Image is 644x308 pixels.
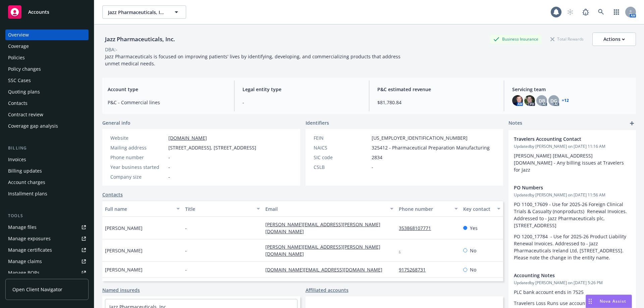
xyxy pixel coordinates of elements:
img: photo [512,95,523,106]
div: Coverage gap analysis [8,121,58,131]
a: Contacts [102,191,123,198]
span: P&C estimated revenue [377,86,496,93]
div: Phone number [110,154,166,161]
span: Accounts [28,9,49,15]
span: Updated by [PERSON_NAME] on [DATE] 11:16 AM [514,143,631,149]
div: PO NumbersUpdatedby [PERSON_NAME] on [DATE] 11:56 AMPO 1100_17609 - Use for 2025-26 Foreign Clini... [508,179,636,266]
a: Policies [5,52,89,63]
button: Nova Assist [586,295,632,308]
a: Contract review [5,109,89,120]
p: PO 1200_17784 - Use for 2025-26 Product Liability Renewal Invoices. Addressed to - Jazz Pharmaceu... [514,233,631,261]
span: Nova Assist [600,298,626,304]
div: Full name [105,205,172,212]
a: 353868107771 [399,225,436,231]
span: General info [102,119,130,126]
div: SIC code [314,154,369,161]
div: Account charges [8,177,45,188]
span: 2834 [372,154,382,161]
div: DBA: - [105,46,117,53]
a: Affiliated accounts [306,287,348,294]
div: Year business started [110,164,166,171]
a: Policy changes [5,64,89,74]
span: - [372,164,373,171]
button: Title [182,201,263,217]
div: Quoting plans [8,86,40,97]
a: Accounts [5,3,89,21]
div: CSLB [314,164,369,171]
button: Actions [592,33,636,46]
span: Open Client Navigator [12,286,62,293]
span: Updated by [PERSON_NAME] on [DATE] 11:56 AM [514,192,631,198]
span: [PERSON_NAME] [105,266,143,273]
a: Installment plans [5,188,89,199]
div: Total Rewards [547,35,587,43]
div: Actions [603,33,625,46]
div: Title [185,205,253,212]
div: Tools [5,212,89,219]
span: Jazz Pharmaceuticals, Inc. [108,9,166,16]
span: No [470,247,476,254]
span: 325412 - Pharmaceutical Preparation Manufacturing [372,144,490,151]
a: Start snowing [563,5,577,19]
div: Jazz Pharmaceuticals, Inc. [102,35,178,44]
button: Email [263,201,396,217]
span: [PERSON_NAME] [105,247,143,254]
span: Servicing team [512,86,631,93]
span: PO Numbers [514,184,613,191]
a: Coverage gap analysis [5,121,89,131]
div: Company size [110,173,166,180]
a: Contacts [5,98,89,109]
button: Jazz Pharmaceuticals, Inc. [102,5,186,19]
div: Key contact [463,205,493,212]
a: Manage files [5,222,89,233]
a: Manage certificates [5,245,89,255]
div: Overview [8,29,29,40]
div: Manage certificates [8,245,52,255]
span: - [185,247,187,254]
a: +12 [562,99,569,103]
span: Updated by [PERSON_NAME] on [DATE] 5:26 PM [514,280,631,286]
a: Account charges [5,177,89,188]
a: Invoices [5,154,89,165]
span: - [185,266,187,273]
div: Email [265,205,386,212]
span: DG [550,97,557,104]
a: Manage BORs [5,267,89,278]
a: [PERSON_NAME][EMAIL_ADDRESS][PERSON_NAME][DOMAIN_NAME] [265,221,380,235]
div: Phone number [399,205,450,212]
div: Travelers Accounting ContactUpdatedby [PERSON_NAME] on [DATE] 11:16 AM[PERSON_NAME] [EMAIL_ADDRES... [508,130,636,179]
div: Website [110,134,166,141]
a: Overview [5,29,89,40]
span: Yes [470,225,478,232]
span: [PERSON_NAME] [EMAIL_ADDRESS][DOMAIN_NAME] - Any billing issues at Travelers for Jazz [514,152,625,173]
span: DB [539,97,545,104]
img: photo [524,95,535,106]
a: Named insureds [102,287,140,294]
span: - [243,99,361,106]
div: Manage exposures [8,233,51,244]
a: SSC Cases [5,75,89,86]
span: - [168,173,170,180]
a: Report a Bug [579,5,592,19]
span: [PERSON_NAME] [105,225,143,232]
a: - [399,247,406,254]
div: Invoices [8,154,26,165]
span: $81,780.84 [377,99,496,106]
span: - [185,225,187,232]
div: Mailing address [110,144,166,151]
button: Full name [102,201,182,217]
button: Phone number [396,201,460,217]
div: Contacts [8,98,28,109]
div: Billing updates [8,166,42,176]
div: Contract review [8,109,43,120]
div: Business Insurance [490,35,542,43]
span: P&C - Commercial lines [108,99,226,106]
div: Billing [5,145,89,151]
div: Coverage [8,41,29,52]
span: - [168,154,170,161]
a: Manage claims [5,256,89,267]
a: Switch app [610,5,623,19]
div: Policies [8,52,25,63]
div: Manage BORs [8,267,40,278]
div: Drag to move [586,295,594,308]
